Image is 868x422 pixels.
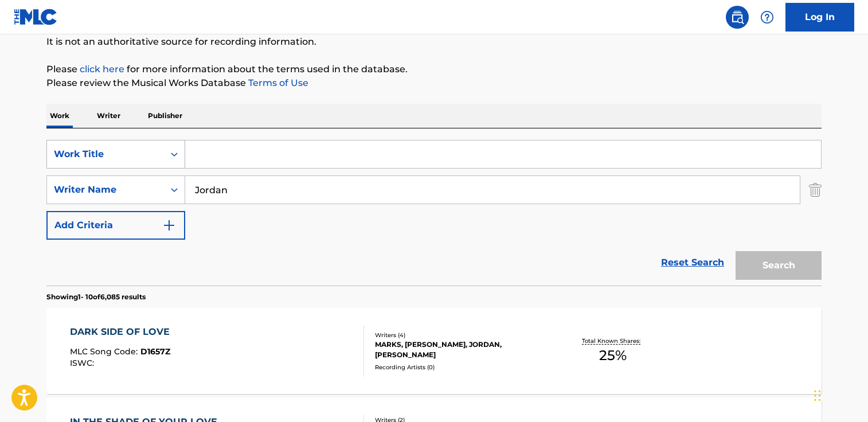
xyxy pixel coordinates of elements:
div: MARKS, [PERSON_NAME], JORDAN, [PERSON_NAME] [375,339,548,360]
div: Work Title [54,147,157,161]
img: 9d2ae6d4665cec9f34b9.svg [162,218,176,232]
span: MLC Song Code : [70,346,140,357]
div: Writer Name [54,183,157,197]
img: help [760,10,774,24]
p: Work [46,104,73,128]
div: Drag [814,378,821,413]
a: Reset Search [655,250,730,275]
iframe: Chat Widget [811,367,868,422]
p: Please review the Musical Works Database [46,76,822,90]
div: Help [756,6,779,29]
a: Terms of Use [246,77,308,88]
img: MLC Logo [14,9,58,25]
a: Log In [785,3,854,32]
div: DARK SIDE OF LOVE [70,325,175,339]
span: 25 % [599,345,627,366]
img: Delete Criterion [809,175,822,204]
p: It is not an authoritative source for recording information. [46,35,822,49]
p: Total Known Shares: [582,337,643,345]
a: click here [80,64,124,75]
p: Writer [93,104,124,128]
div: Writers ( 4 ) [375,331,548,339]
p: Publisher [144,104,186,128]
p: Please for more information about the terms used in the database. [46,62,822,76]
a: Public Search [726,6,749,29]
p: Showing 1 - 10 of 6,085 results [46,292,146,302]
a: DARK SIDE OF LOVEMLC Song Code:D1657ZISWC:Writers (4)MARKS, [PERSON_NAME], JORDAN, [PERSON_NAME]R... [46,308,822,394]
span: D1657Z [140,346,170,357]
img: search [730,10,744,24]
button: Add Criteria [46,211,185,240]
form: Search Form [46,140,822,286]
span: ISWC : [70,358,97,368]
div: Recording Artists ( 0 ) [375,363,548,372]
